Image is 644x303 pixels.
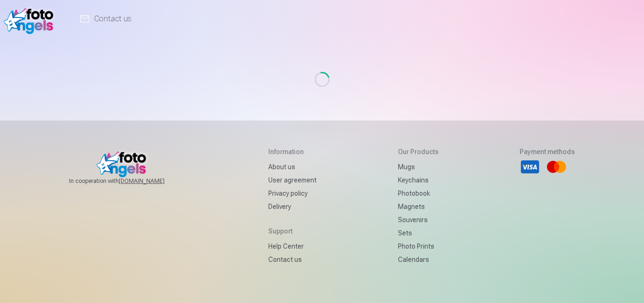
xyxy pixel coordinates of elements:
[268,226,317,236] h5: Support
[398,200,439,213] a: Magnets
[268,240,317,253] a: Help Center
[268,253,317,266] a: Contact us
[398,147,439,156] h5: Our products
[398,226,439,240] a: Sets
[268,173,317,187] a: User agreement
[520,147,575,156] h5: Payment methods
[268,160,317,173] a: About us
[398,187,439,200] a: Photobook
[268,187,317,200] a: Privacy policy
[268,200,317,213] a: Delivery
[398,253,439,266] a: Calendars
[4,4,58,34] img: /fa2
[119,177,187,185] a: [DOMAIN_NAME]
[69,177,187,185] span: In cooperation with
[398,240,439,253] a: Photo prints
[520,156,540,177] li: Visa
[398,173,439,187] a: Keychains
[546,156,567,177] li: Mastercard
[398,213,439,226] a: Souvenirs
[268,147,317,156] h5: Information
[398,160,439,173] a: Mugs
